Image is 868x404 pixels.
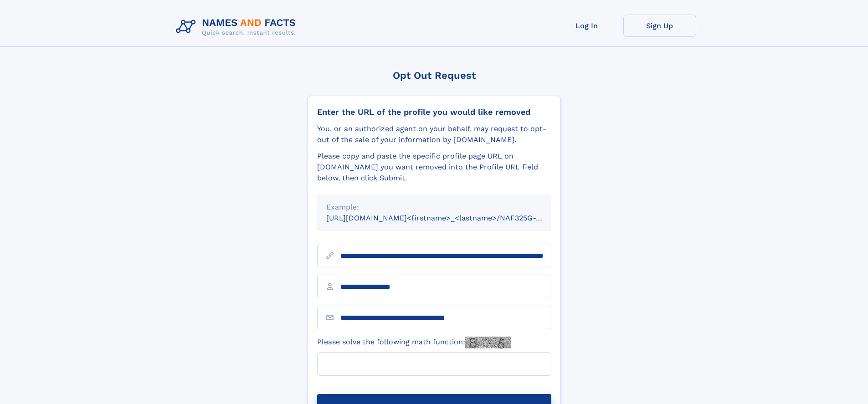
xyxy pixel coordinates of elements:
[326,214,569,222] small: [URL][DOMAIN_NAME]<firstname>_<lastname>/NAF325G-xxxxxxxx
[317,337,511,348] label: Please solve the following math function:
[550,15,623,37] a: Log In
[317,123,551,145] div: You, or an authorized agent on your behalf, may request to opt-out of the sale of your informatio...
[623,15,696,37] a: Sign Up
[326,202,542,213] div: Example:
[308,70,561,81] div: Opt Out Request
[172,15,303,39] img: Logo Names and Facts
[317,151,551,184] div: Please copy and paste the specific profile page URL on [DOMAIN_NAME] you want removed into the Pr...
[317,107,551,117] div: Enter the URL of the profile you would like removed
